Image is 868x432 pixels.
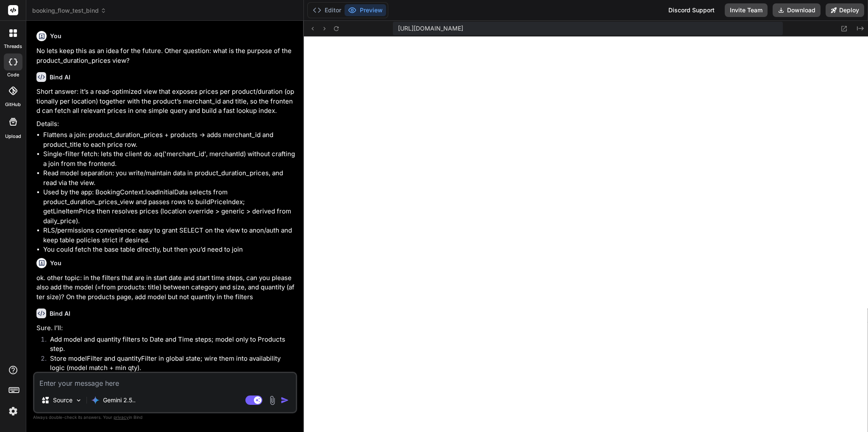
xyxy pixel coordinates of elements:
[304,36,868,432] iframe: Preview
[33,413,297,421] p: Always double-check its answers. Your in Bind
[91,396,100,404] img: Gemini 2.5 Pro
[43,354,295,373] li: Store modelFilter and quantityFilter in global state; wire them into availability logic (model ma...
[36,46,295,65] p: No lets keep this as an idea for the future. Other question: what is the purpose of the product_d...
[50,309,70,318] h6: Bind AI
[43,226,295,245] li: RLS/permissions convenience: easy to grant SELECT on the view to anon/auth and keep table policie...
[43,149,295,168] li: Single-filter fetch: lets the client do .eq('merchant_id', merchantId) without crafting a join fr...
[309,4,345,16] button: Editor
[43,168,295,188] li: Read model separation: you write/maintain data in product_duration_prices, and read via the view.
[36,323,295,333] p: Sure. I’ll:
[114,415,129,420] span: privacy
[267,396,277,405] img: attachment
[36,273,295,302] p: ok. other topic: in the filters that are in start date and start time steps, can you please also ...
[5,101,21,108] label: GitHub
[32,6,106,15] span: booking_flow_test_bind
[43,335,295,354] li: Add model and quantity filters to Date and Time steps; model only to Products step.
[281,396,289,404] img: icon
[773,3,821,17] button: Download
[50,259,61,267] h6: You
[5,133,21,140] label: Upload
[36,119,295,129] p: Details:
[725,3,768,17] button: Invite Team
[6,404,20,418] img: settings
[75,397,82,404] img: Pick Models
[36,87,295,116] p: Short answer: it’s a read-optimized view that exposes prices per product/duration (optionally per...
[43,130,295,149] li: Flattens a join: product_duration_prices + products → adds merchant_id and product_title to each ...
[7,71,19,79] label: code
[43,245,295,255] li: You could fetch the base table directly, but then you’d need to join
[50,32,61,40] h6: You
[103,396,136,404] p: Gemini 2.5..
[50,73,70,81] h6: Bind AI
[53,396,72,404] p: Source
[826,3,864,17] button: Deploy
[4,43,22,50] label: threads
[43,188,295,226] li: Used by the app: BookingContext.loadInitialData selects from product_duration_prices_view and pas...
[398,24,463,33] span: [URL][DOMAIN_NAME]
[663,3,720,17] div: Discord Support
[345,4,386,16] button: Preview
